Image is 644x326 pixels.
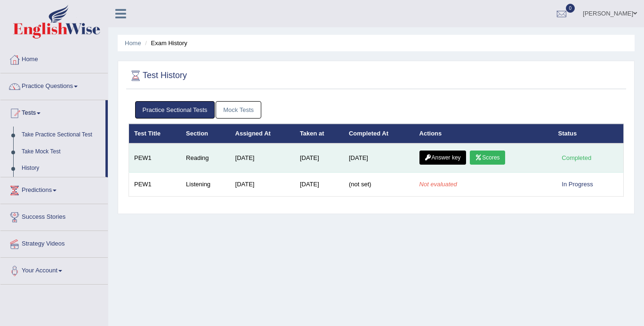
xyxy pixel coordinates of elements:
[0,177,108,201] a: Predictions
[17,127,105,143] a: Take Practice Sectional Test
[17,143,105,160] a: Take Mock Test
[558,153,595,163] div: Completed
[344,143,414,173] td: [DATE]
[181,143,230,173] td: Reading
[558,179,597,189] div: In Progress
[129,143,181,173] td: PEW1
[216,101,261,119] a: Mock Tests
[230,124,295,143] th: Assigned At
[135,101,215,119] a: Practice Sectional Tests
[129,69,187,83] h2: Test History
[0,204,108,228] a: Success Stories
[349,181,371,188] span: (not set)
[419,151,466,165] a: Answer key
[344,124,414,143] th: Completed At
[17,160,105,177] a: History
[0,100,105,124] a: Tests
[295,173,344,197] td: [DATE]
[553,124,624,143] th: Status
[566,4,575,13] span: 0
[419,181,457,188] em: Not evaluated
[0,258,108,281] a: Your Account
[125,40,141,47] a: Home
[295,124,344,143] th: Taken at
[0,73,108,97] a: Practice Questions
[230,173,295,197] td: [DATE]
[129,124,181,143] th: Test Title
[0,231,108,254] a: Strategy Videos
[129,173,181,197] td: PEW1
[470,151,505,165] a: Scores
[181,124,230,143] th: Section
[295,143,344,173] td: [DATE]
[181,173,230,197] td: Listening
[143,39,187,48] li: Exam History
[230,143,295,173] td: [DATE]
[414,124,553,143] th: Actions
[0,47,108,70] a: Home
